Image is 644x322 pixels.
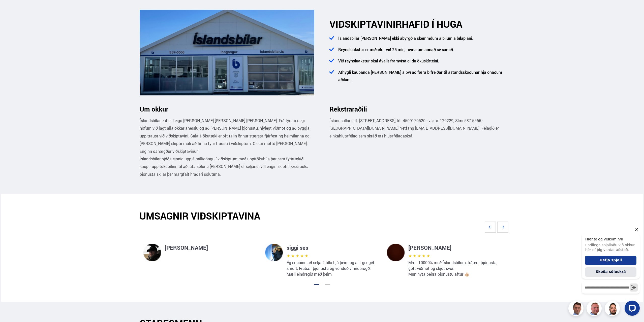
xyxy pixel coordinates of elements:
[408,253,430,259] span: ★ ★ ★ ★ ★
[387,244,405,261] img: ivSJBoSYNJ1imj5R.webp
[143,244,161,261] img: dsORqd-mBEOihhtP.webp
[485,222,496,233] svg: Previous slide
[140,10,315,95] img: ANGMEGnRQmXqTLfD.png
[140,155,315,178] p: Íslandsbílar bjóða einnig upp á milligöngu í viðskiptum með uppítökubíla þar sem fyrirtækið kaupi...
[165,244,257,252] h4: [PERSON_NAME]
[140,105,315,113] h3: Um okkur
[329,105,504,113] h3: Rekstraraðili
[287,253,308,259] span: ★ ★ ★ ★ ★
[329,117,504,140] p: Íslandsbílar ehf. [STREET_ADDRESS], kt. 4509170520 - vsknr. 129229, Sími 537 5566 - [GEOGRAPHIC_D...
[139,210,504,222] h2: UMSAGNIR VIÐSKIPTAVINA
[336,57,504,69] li: Við reynsluakstur skal ávallt framvísa gildu ökuskírteini.
[336,69,504,87] li: Athygli kaupanda [PERSON_NAME] á því að færa bifreiðar til ástandsskoðunar hjá óháðum aðilum.
[408,271,501,277] p: Mun nýta þeirra þjónustu aftur 👍🏼
[408,244,501,252] h4: [PERSON_NAME]
[336,46,504,57] li: Reynsluakstur er miðaður við 25 mín, nema um annað sé samið.
[497,222,508,233] svg: Next slide
[140,117,315,155] p: Íslandsbílar ehf er í eigu [PERSON_NAME] [PERSON_NAME] [PERSON_NAME]. Frá fyrsta degi höfum við l...
[287,260,379,277] p: Ég er búinn að selja 2 bíla hjá þeim og allt gengið smurt, Frábær þjónusta og vönduð vinnubrögð. ...
[329,18,504,30] h2: HAFIÐ Í HUGA
[569,302,584,317] img: FbJEzSuNWCJXmdc-.webp
[329,18,402,30] span: VIÐSKIPTAVINIR
[265,244,283,261] img: SllRT5B5QPkh28GD.webp
[408,260,501,271] p: Mæli 10000% með Íslandsbílum, frábær þjónusta, gott viðmót og skjót svör.
[336,35,504,46] li: Íslandsbílar [PERSON_NAME] ekki ábyrgð á skemmdum á bílum á bílaplani.
[287,244,379,252] h4: siggi ses
[578,224,642,320] iframe: LiveChat chat widget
